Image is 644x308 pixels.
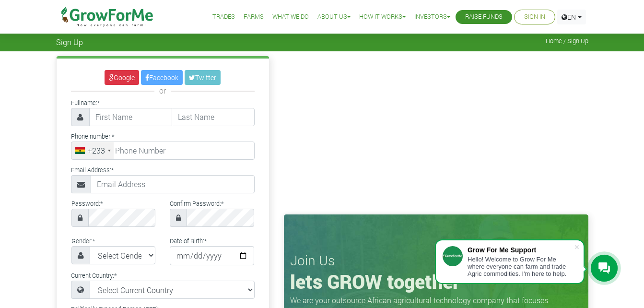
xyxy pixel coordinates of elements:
label: Current Country: [71,271,117,280]
label: Date of Birth: [170,237,207,246]
a: How it Works [359,12,406,22]
div: Ghana (Gaana): +233 [71,142,114,159]
span: Sign Up [56,37,83,47]
a: Raise Funds [465,12,503,22]
label: Confirm Password: [170,199,223,208]
div: Grow For Me Support [468,246,574,254]
div: +233 [88,145,105,156]
a: Farms [244,12,264,22]
input: Phone Number [71,142,255,160]
a: About Us [317,12,351,22]
input: Last Name [172,108,255,126]
div: or [71,85,255,96]
label: Phone number: [71,132,114,141]
h3: Join Us [290,252,582,269]
h1: lets GROW together [290,270,582,293]
input: First Name [89,108,172,126]
input: Email Address [91,175,255,193]
a: What We Do [272,12,309,22]
label: Password: [71,199,103,208]
label: Email Address: [71,166,114,175]
span: Home / Sign Up [546,37,588,45]
a: Trades [212,12,235,22]
label: Gender: [71,237,95,246]
a: EN [557,10,586,24]
a: Investors [414,12,450,22]
label: Fullname: [71,98,100,107]
a: Google [105,70,139,85]
a: Sign In [524,12,545,22]
div: Hello! Welcome to Grow For Me where everyone can farm and trade Agric commodities. I'm here to help. [468,256,574,277]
